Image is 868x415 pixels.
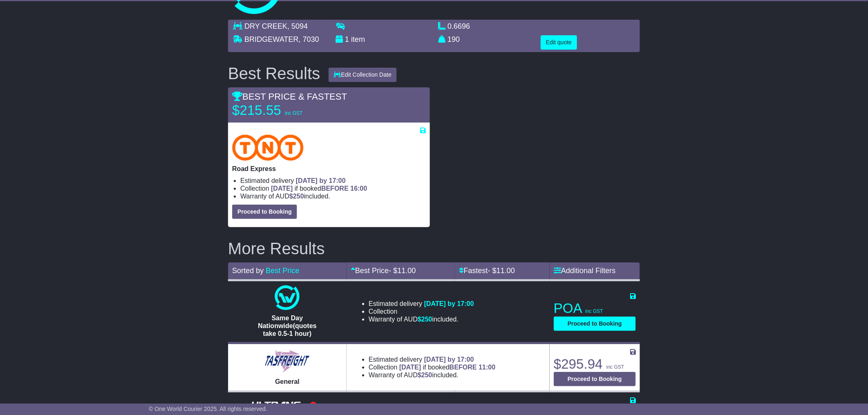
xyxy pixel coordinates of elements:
[418,372,432,379] span: $
[400,364,421,371] span: [DATE]
[244,35,299,43] span: BRIDGEWATER
[285,110,302,116] span: inc GST
[459,267,515,275] a: Fastest- $11.00
[275,378,300,385] span: General
[369,371,496,379] li: Warranty of AUD included.
[264,349,311,374] img: Tasfreight: General
[369,315,474,323] li: Warranty of AUD included.
[424,300,474,307] span: [DATE] by 17:00
[554,372,636,386] button: Proceed to Booking
[287,22,308,30] span: , 5094
[448,22,470,30] span: 0.6696
[496,267,515,275] span: 11.00
[258,315,317,337] span: Same Day Nationwide(quotes take 0.5-1 hour)
[351,267,416,275] a: Best Price- $11.00
[266,267,299,275] a: Best Price
[244,22,287,30] span: DRY CREEK
[275,285,299,310] img: One World Courier: Same Day Nationwide(quotes take 0.5-1 hour)
[369,356,496,363] li: Estimated delivery
[369,300,474,308] li: Estimated delivery
[554,267,616,275] a: Additional Filters
[606,364,624,370] span: inc GST
[232,267,264,275] span: Sorted by
[554,356,636,372] p: $295.94
[293,193,304,200] span: 250
[448,35,460,43] span: 190
[232,91,347,102] span: BEST PRICE & FASTEST
[400,364,496,371] span: if booked
[271,185,293,192] span: [DATE]
[289,193,304,200] span: $
[240,185,426,192] li: Collection
[369,308,474,315] li: Collection
[232,205,297,219] button: Proceed to Booking
[479,364,496,371] span: 11:00
[350,185,367,192] span: 16:00
[421,316,432,323] span: 250
[488,267,515,275] span: - $
[418,316,432,323] span: $
[240,192,426,200] li: Warranty of AUD included.
[271,185,367,192] span: if booked
[585,308,603,314] span: inc GST
[228,239,640,258] h2: More Results
[149,406,267,412] span: © One World Courier 2025. All rights reserved.
[541,35,577,50] button: Edit quote
[554,300,636,317] p: POA
[421,372,432,379] span: 250
[329,68,397,82] button: Edit Collection Date
[321,185,349,192] span: BEFORE
[369,363,496,371] li: Collection
[450,364,477,371] span: BEFORE
[232,135,304,161] img: TNT Domestic: Road Express
[232,102,335,119] p: $215.55
[296,177,346,184] span: [DATE] by 17:00
[299,35,319,43] span: , 7030
[424,356,474,363] span: [DATE] by 17:00
[240,177,426,185] li: Estimated delivery
[224,64,324,82] div: Best Results
[351,35,365,43] span: item
[554,317,636,331] button: Proceed to Booking
[389,267,416,275] span: - $
[345,35,349,43] span: 1
[397,267,416,275] span: 11.00
[232,165,426,173] p: Road Express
